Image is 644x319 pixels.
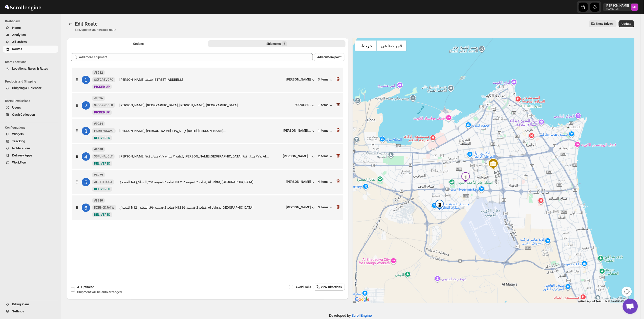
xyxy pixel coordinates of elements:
button: Analytics [3,31,58,38]
button: Widgets [3,131,58,138]
span: Add custom point [317,55,341,59]
div: [PERSON_NAME] [286,77,316,83]
button: 1 items [318,103,334,108]
b: #9034 [94,122,103,126]
span: Avoid Tolls [295,285,311,289]
button: Cash Collection [3,111,58,118]
div: 1 [461,172,471,182]
span: Locations, Rules & Rates [12,67,48,70]
button: [PERSON_NAME] [286,205,316,210]
div: 4#86883SFUHAJCLTNewDELIVERED[PERSON_NAME] قطعه ٧ شارع ٧٢٧ منزل ٩٨٤, [PERSON_NAME][GEOGRAPHIC_DATA... [72,144,343,169]
span: PICKED UP [94,85,110,89]
span: Cash Collection [12,113,35,116]
span: DELIVERED [94,136,110,140]
b: #8688 [94,148,103,151]
span: DELIVERED [94,187,110,191]
div: 5#8979AL9TTELOOANewDELIVEREDالمطلاع N4 قطعه ٣ قسيمه ٣٩٨, المطلاع N4 قطعه ٣ قسيمه ٣٩٨, Al Jahra, [... [72,170,343,194]
span: Notifications [12,146,31,150]
div: Selected Shipments [67,49,349,253]
span: Routes [12,47,22,51]
button: 2 items [318,154,334,159]
button: 3 items [318,77,334,83]
span: Show Drivers [596,22,614,26]
span: Users [12,106,21,109]
div: [PERSON_NAME]... [283,154,311,158]
img: Google [354,296,371,303]
div: 6 [82,204,90,212]
button: Add custom point [314,53,345,61]
span: DELIVERED [94,162,110,165]
div: 3 [435,200,445,210]
button: عناصر التحكّم بطريقة عرض الخريطة [622,287,632,297]
button: Routes [67,20,74,27]
button: View Directions [314,284,345,291]
span: Home [12,26,21,30]
button: Home [3,24,58,31]
div: المطلاع N12 قطعه 2 قسيمه 96, المطلاع N12 قطعه 2 قسيمه 96, Al Jahra, [GEOGRAPHIC_DATA] [119,205,284,210]
div: Shipments [266,41,287,46]
span: Update [622,22,631,26]
b: #8982 [94,71,103,74]
a: ScrollEngine [352,313,372,317]
b: #8980 [94,199,103,202]
span: Products and Shipping [5,79,58,84]
div: 3#9034FKRH7AKX93NewDELIVERED[PERSON_NAME], [PERSON_NAME] ق1 ش119 [DATE], [PERSON_NAME]...[PERSON_... [72,119,343,143]
button: Routes [3,46,58,53]
span: Mostafa Khalifa [631,4,638,11]
span: WorkFlow [12,161,27,164]
span: Analytics [12,33,26,37]
span: DXRN0DJ61W [94,206,114,210]
span: Shipment will be auto arranged [77,290,122,294]
div: [PERSON_NAME], [GEOGRAPHIC_DATA], [PERSON_NAME], [GEOGRAPHIC_DATA] [119,103,293,108]
span: Edit Route [75,21,98,27]
p: [PERSON_NAME] [606,4,629,8]
span: FKRH7AKX93 [94,129,114,133]
span: DELIVERED [94,213,110,216]
button: Settings [3,308,58,315]
button: عرض خريطة الشارع [355,41,377,51]
img: ScrollEngine [4,1,42,13]
div: [PERSON_NAME] قطعة [STREET_ADDRESS] [119,77,284,82]
button: Tracking [3,138,58,145]
div: 6#8980DXRN0DJ61WNewDELIVEREDالمطلاع N12 قطعه 2 قسيمه 96, المطلاع N12 قطعه 2 قسيمه 96, Al Jahra, [... [72,195,343,220]
span: PICKED UP [94,111,110,114]
div: 3 [82,127,90,135]
div: 2 [82,101,90,110]
div: [PERSON_NAME] قطعه ٧ شارع ٧٢٧ منزل ٩٨٤, [PERSON_NAME][GEOGRAPHIC_DATA] ٧٢٧ منزل ٩٨٤, Al... [119,154,281,159]
p: Developed by [329,313,372,318]
button: Billing Plans [3,301,58,308]
span: SXFGRSVCFG [94,78,113,82]
button: Update [619,20,634,27]
a: ‏فتح هذه المنطقة في "خرائط Google" (يؤدي ذلك إلى فتح نافذة جديدة) [354,296,371,303]
span: Store Locations [5,60,58,64]
button: 4 items [318,180,334,185]
button: Users [3,104,58,111]
text: MK [633,6,637,9]
button: Locations, Rules & Rates [3,65,58,72]
p: Edit/update your created route [75,28,116,32]
div: [PERSON_NAME] [286,180,316,185]
a: دردشة مفتوحة [623,299,638,314]
div: 1#8982SXFGRSVCFGNewPICKED UP[PERSON_NAME] قطعة [STREET_ADDRESS][PERSON_NAME]3 items [72,68,343,92]
div: المطلاع N4 قطعه ٣ قسيمه ٣٩٨, المطلاع N4 قطعه ٣ قسيمه ٣٩٨, Al Jahra, [GEOGRAPHIC_DATA] [119,180,284,185]
button: عرض صور القمر الصناعي [377,41,406,51]
p: 867f02-58 [606,8,629,11]
button: All Orders [3,38,58,46]
div: [PERSON_NAME], [PERSON_NAME] ق1 ش119 [DATE], [PERSON_NAME]... [119,128,281,133]
span: Tracking [12,139,25,143]
span: Widgets [12,132,24,136]
span: 94FCGN0DLB [94,103,113,107]
span: AI Optimize [77,285,94,289]
span: 6 [284,42,285,46]
span: Users Permissions [5,99,58,103]
button: 3 items [318,205,334,210]
span: Settings [12,309,24,313]
button: 90993350 . [295,103,316,108]
span: Delivery Apps [12,153,32,157]
button: User menu [603,3,639,11]
span: Shipping & Calendar [12,86,41,90]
